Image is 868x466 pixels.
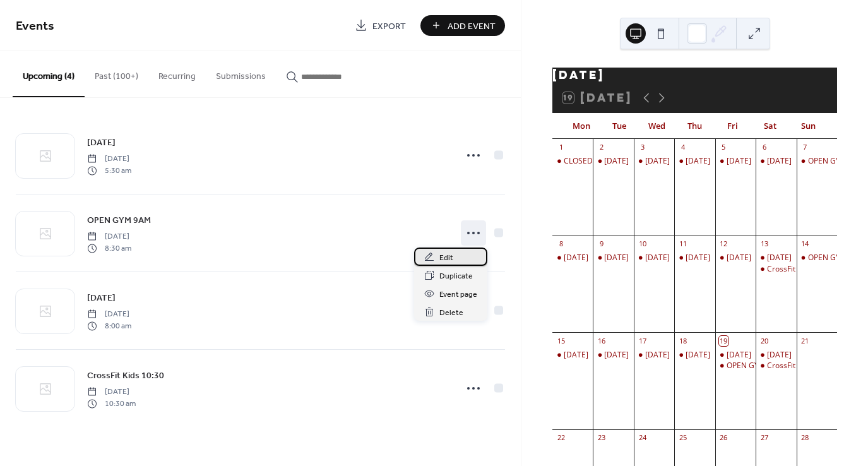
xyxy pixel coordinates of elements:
div: 4 [678,143,687,152]
div: 5 [719,143,728,152]
div: Thursday 4 Sept [674,156,715,167]
span: [DATE] [87,309,131,320]
div: Tuesday 9 Sept [593,253,633,263]
div: [DATE] [727,350,751,361]
div: 13 [759,239,769,249]
span: Delete [439,306,463,320]
span: Duplicate [439,270,473,283]
div: [DATE] [767,253,792,263]
div: Wednesday 17 Sept [634,350,674,361]
div: Friday 12 Sept [715,253,756,263]
div: OPEN GYM 9AM [797,156,837,167]
div: [DATE] [564,350,588,361]
div: Saturday 20 Sept [756,350,796,361]
div: Tuesday 2 Sept [593,156,633,167]
div: 10 [638,239,647,249]
div: Saturday 13 Sept [756,253,796,263]
div: Friday 5 Sept [715,156,756,167]
div: Thursday 11 Sept [674,253,715,263]
div: Thu [676,114,714,139]
div: Thursday 18 Sept [674,350,715,361]
div: Friday 19 Sept [715,350,756,361]
span: 8:30 am [87,242,131,254]
div: [DATE] [727,156,751,167]
div: [DATE] [727,253,751,263]
div: Mon [562,114,600,139]
div: Tue [600,114,638,139]
span: CrossFit Kids 10:30 [87,369,164,383]
span: [DATE] [87,386,136,398]
div: 8 [556,239,566,249]
div: 20 [759,336,769,345]
div: [DATE] [564,253,588,263]
div: 28 [800,433,810,443]
div: 9 [597,239,606,249]
div: [DATE] [604,253,629,263]
button: Submissions [206,51,276,96]
span: 8:00 am [87,320,131,332]
div: [DATE] [604,350,629,361]
div: Fri [713,114,751,139]
div: OPEN GYM 9 AM [797,253,837,263]
div: 15 [556,336,566,345]
div: 23 [597,433,606,443]
div: [DATE] [645,350,670,361]
a: CrossFit Kids 10:30 [87,368,164,383]
div: OPEN GYM 9 AM [808,253,867,263]
div: 25 [678,433,687,443]
div: 18 [678,336,687,345]
div: CrossFit Kids 10:30 [756,264,796,275]
div: Wed [638,114,676,139]
span: [DATE] [87,292,116,305]
div: 3 [638,143,647,152]
div: Wednesday 3 Sept [634,156,674,167]
span: Event page [439,288,477,301]
a: Export [345,15,415,36]
div: 17 [638,336,647,345]
a: [DATE] [87,135,116,150]
div: 27 [759,433,769,443]
span: Add Event [448,20,496,33]
div: 1 [556,143,566,152]
div: [DATE] [686,350,710,361]
div: 14 [800,239,810,249]
div: 19 [719,336,728,345]
div: 12 [719,239,728,249]
span: [DATE] [87,136,116,150]
div: [DATE] [604,156,629,167]
div: 24 [638,433,647,443]
div: Saturday 6 Sept [756,156,796,167]
div: OPEN GYM 9AM [808,156,865,167]
span: Events [16,14,54,39]
span: 5:30 am [87,165,131,176]
div: [DATE] [767,156,792,167]
button: Past (100+) [85,51,148,96]
div: [DATE] [645,156,670,167]
div: 22 [556,433,566,443]
span: [DATE] [87,231,131,242]
div: 21 [800,336,810,345]
div: [DATE] [686,156,710,167]
button: Recurring [148,51,206,96]
div: CLOSED [564,156,593,167]
div: CrossFit Kids 10:30 [767,361,833,371]
a: OPEN GYM 9AM [87,213,151,227]
button: Add Event [420,15,505,36]
div: CrossFit Kids 10:30 [767,264,833,275]
div: [DATE] [645,253,670,263]
div: [DATE] [552,68,837,83]
div: 11 [678,239,687,249]
div: [DATE] [767,350,792,361]
span: [DATE] [87,153,131,165]
div: Wednesday 10 Sept [634,253,674,263]
div: OPEN GYM 9AM [727,361,784,371]
span: 10:30 am [87,398,136,409]
button: Upcoming (4) [13,51,85,97]
div: Monday 15 Sept [552,350,593,361]
div: Sun [789,114,827,139]
div: CLOSED [552,156,593,167]
div: 26 [719,433,728,443]
div: 16 [597,336,606,345]
div: Tuesday 16 Sept [593,350,633,361]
